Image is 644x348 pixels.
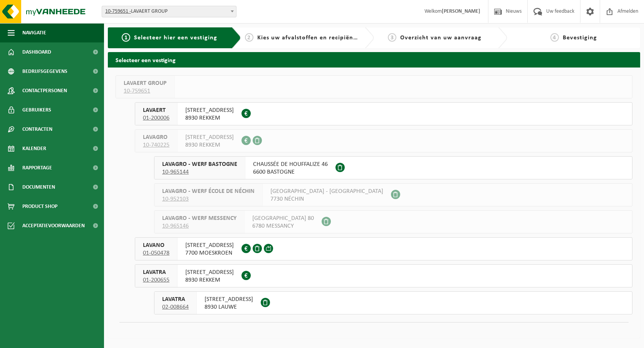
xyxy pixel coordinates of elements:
[22,120,52,139] span: Contracten
[143,142,169,148] tcxspan: Call 10-740225 via 3CX
[162,223,189,229] tcxspan: Call 10-965146 via 3CX
[162,160,237,168] span: LAVAGRO - WERF BASTOGNE
[388,33,396,42] span: 3
[143,133,169,141] span: LAVAGRO
[162,196,189,202] tcxspan: Call 10-952103 via 3CX
[135,237,632,260] button: LAVANO 01-050478 [STREET_ADDRESS]7700 MOESKROEN
[400,35,481,41] span: Overzicht van uw aanvraag
[22,158,52,177] span: Rapportage
[185,114,234,122] span: 8930 REKKEM
[185,106,234,114] span: [STREET_ADDRESS]
[22,23,46,42] span: Navigatie
[135,102,632,125] button: LAVAERT 01-200006 [STREET_ADDRESS]8930 REKKEM
[143,106,169,114] span: LAVAERT
[253,160,328,168] span: CHAUSSÉE DE HOUFFALIZE 46
[185,133,234,141] span: [STREET_ADDRESS]
[143,277,169,283] tcxspan: Call 01-200655 via 3CX
[253,168,328,176] span: 6600 BASTOGNE
[22,139,46,158] span: Kalender
[124,88,150,94] tcxspan: Call 10-759651 via 3CX
[185,242,234,249] span: [STREET_ADDRESS]
[22,62,67,81] span: Bedrijfsgegevens
[162,188,255,195] span: LAVAGRO - WERF ÉCOLE DE NÉCHIN
[162,169,189,175] tcxspan: Call 10-965144 via 3CX
[22,177,55,197] span: Documenten
[143,115,169,121] tcxspan: Call 01-200006 via 3CX
[22,81,67,100] span: Contactpersonen
[245,33,253,42] span: 2
[22,100,51,120] span: Gebruikers
[550,33,559,42] span: 4
[162,296,189,303] span: LAVATRA
[135,264,632,287] button: LAVATRA 01-200655 [STREET_ADDRESS]8930 REKKEM
[252,222,314,230] span: 6780 MESSANCY
[143,250,169,256] tcxspan: Call 01-050478 via 3CX
[185,276,234,284] span: 8930 REKKEM
[122,33,130,42] span: 1
[108,52,640,67] h2: Selecteer een vestiging
[563,35,597,41] span: Bevestiging
[270,195,383,203] span: 7730 NÉCHIN
[22,197,57,216] span: Product Shop
[124,79,167,87] span: LAVAERT GROUP
[205,303,253,311] span: 8930 LAUWE
[205,296,253,303] span: [STREET_ADDRESS]
[143,242,169,249] span: LAVANO
[257,35,363,41] span: Kies uw afvalstoffen en recipiënten
[22,216,85,235] span: Acceptatievoorwaarden
[102,6,236,17] span: 10-759651 - LAVAERT GROUP
[185,141,234,149] span: 8930 REKKEM
[442,8,480,14] strong: [PERSON_NAME]
[105,8,131,14] tcxspan: Call 10-759651 - via 3CX
[143,269,169,276] span: LAVATRA
[162,215,236,222] span: LAVAGRO - WERF MESSENCY
[154,291,632,314] button: LAVATRA 02-008664 [STREET_ADDRESS]8930 LAUWE
[22,42,51,62] span: Dashboard
[185,249,234,257] span: 7700 MOESKROEN
[162,304,189,310] tcxspan: Call 02-008664 via 3CX
[102,6,236,17] span: 10-759651 - LAVAERT GROUP
[270,188,383,195] span: [GEOGRAPHIC_DATA] - [GEOGRAPHIC_DATA]
[185,269,234,276] span: [STREET_ADDRESS]
[134,35,217,41] span: Selecteer hier een vestiging
[154,156,632,179] button: LAVAGRO - WERF BASTOGNE 10-965144 CHAUSSÉE DE HOUFFALIZE 466600 BASTOGNE
[252,215,314,222] span: [GEOGRAPHIC_DATA] 80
